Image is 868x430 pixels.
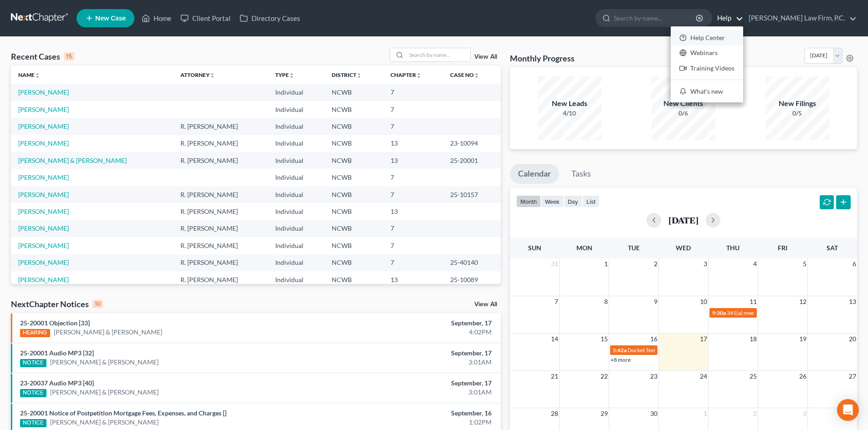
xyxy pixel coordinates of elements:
[538,98,601,109] div: New Leads
[20,389,46,397] div: NOTICE
[600,408,609,419] span: 29
[528,244,541,252] span: Sun
[35,73,40,78] i: unfold_more
[516,195,541,207] button: month
[582,195,600,207] button: list
[268,237,324,254] td: Individual
[210,73,215,78] i: unfold_more
[20,379,94,387] a: 23-20037 Audio MP3 [40]
[275,71,294,78] a: Typeunfold_more
[383,220,443,237] td: 7
[671,61,743,76] a: Training Videos
[474,54,497,60] a: View All
[173,186,268,203] td: R. [PERSON_NAME]
[50,418,159,427] a: [PERSON_NAME] & [PERSON_NAME]
[356,73,362,78] i: unfold_more
[600,334,609,344] span: 15
[837,399,859,421] div: Open Intercom Messenger
[406,48,470,61] input: Search by name...
[671,26,743,102] div: Help
[268,84,324,101] td: Individual
[50,358,159,367] a: [PERSON_NAME] & [PERSON_NAME]
[671,30,743,46] a: Help Center
[173,135,268,152] td: R. [PERSON_NAME]
[340,328,492,337] div: 4:02PM
[95,15,126,22] span: New Case
[712,309,726,316] span: 9:30a
[18,207,69,215] a: [PERSON_NAME]
[603,258,609,269] span: 1
[649,334,658,344] span: 16
[383,186,443,203] td: 7
[18,258,69,266] a: [PERSON_NAME]
[564,195,582,207] button: day
[749,371,758,382] span: 25
[340,349,492,358] div: September, 17
[332,71,362,78] a: Districtunfold_more
[268,118,324,135] td: Individual
[627,347,757,354] span: Docket Text: for [PERSON_NAME] & [PERSON_NAME]
[383,169,443,186] td: 7
[611,356,631,363] a: +8 more
[443,152,501,169] td: 25-20001
[340,388,492,397] div: 3:01AM
[510,53,575,64] h3: Monthly Progress
[268,169,324,186] td: Individual
[18,173,69,181] a: [PERSON_NAME]
[749,296,758,307] span: 11
[576,244,592,252] span: Mon
[18,157,127,164] a: [PERSON_NAME] & [PERSON_NAME]
[20,319,90,327] a: 25-20001 Objection [33]
[18,224,69,232] a: [PERSON_NAME]
[744,10,857,26] a: [PERSON_NAME] Law Firm, P.C.
[541,195,564,207] button: week
[699,371,708,382] span: 24
[474,73,479,78] i: unfold_more
[550,408,559,419] span: 28
[676,244,691,252] span: Wed
[20,419,46,427] div: NOTICE
[671,46,743,61] a: Webinars
[798,296,807,307] span: 12
[18,71,40,78] a: Nameunfold_more
[50,388,159,397] a: [PERSON_NAME] & [PERSON_NAME]
[653,296,658,307] span: 9
[268,101,324,118] td: Individual
[538,109,601,118] div: 4/10
[173,271,268,288] td: R. [PERSON_NAME]
[173,237,268,254] td: R. [PERSON_NAME]
[340,409,492,418] div: September, 16
[18,242,69,249] a: [PERSON_NAME]
[64,52,74,61] div: 15
[798,334,807,344] span: 19
[443,135,501,152] td: 23-10094
[649,371,658,382] span: 23
[18,122,69,130] a: [PERSON_NAME]
[383,237,443,254] td: 7
[416,73,421,78] i: unfold_more
[137,10,176,26] a: Home
[652,98,715,109] div: New Clients
[324,152,383,169] td: NCWB
[383,84,443,101] td: 7
[554,296,559,307] span: 7
[324,169,383,186] td: NCWB
[324,186,383,203] td: NCWB
[652,109,715,118] div: 0/6
[443,186,501,203] td: 25-10157
[268,186,324,203] td: Individual
[383,203,443,220] td: 13
[450,71,479,78] a: Case Nounfold_more
[18,191,69,198] a: [PERSON_NAME]
[180,71,215,78] a: Attorneyunfold_more
[726,244,740,252] span: Thu
[848,296,857,307] span: 13
[92,300,103,308] div: 10
[235,10,305,26] a: Directory Cases
[550,258,559,269] span: 31
[268,220,324,237] td: Individual
[18,276,69,283] a: [PERSON_NAME]
[653,258,658,269] span: 2
[268,135,324,152] td: Individual
[699,334,708,344] span: 17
